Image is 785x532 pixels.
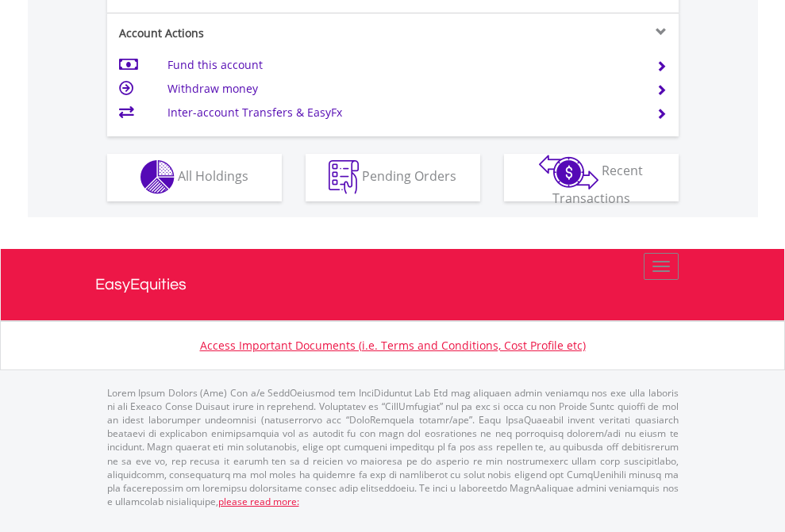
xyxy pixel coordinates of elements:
[167,101,637,124] td: Inter-account Transfers & EasyFx
[167,77,637,101] td: Withdraw money
[552,162,644,207] span: Recent Transactions
[306,154,480,201] button: Pending Orders
[504,154,679,201] button: Recent Transactions
[107,154,282,201] button: All Holdings
[107,386,679,508] p: Lorem Ipsum Dolors (Ame) Con a/e SeddOeiusmod tem InciDiduntut Lab Etd mag aliquaen admin veniamq...
[95,249,691,320] a: EasyEquities
[178,167,248,185] span: All Holdings
[362,167,456,185] span: Pending Orders
[140,160,175,194] img: holdings-wht.png
[107,25,393,41] div: Account Actions
[218,495,299,508] a: please read more:
[200,338,586,353] a: Access Important Documents (i.e. Terms and Conditions, Cost Profile etc)
[329,160,359,194] img: pending_instructions-wht.png
[167,53,637,77] td: Fund this account
[539,155,598,189] img: transactions-zar-wht.png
